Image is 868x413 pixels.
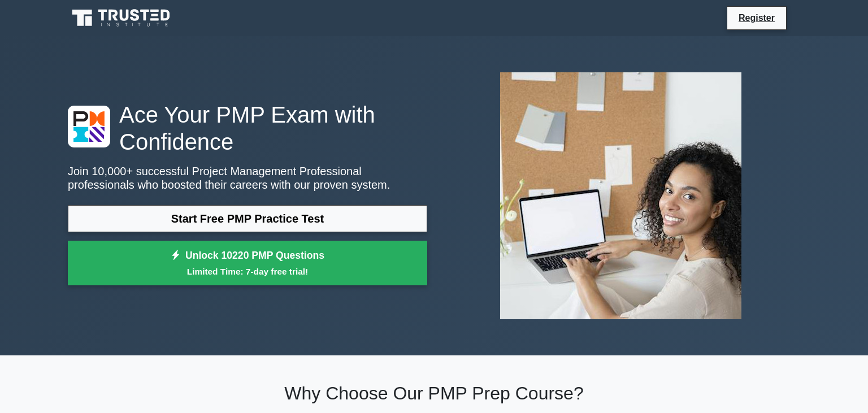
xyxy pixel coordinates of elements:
[68,241,427,286] a: Unlock 10220 PMP QuestionsLimited Time: 7-day free trial!
[68,101,427,155] h1: Ace Your PMP Exam with Confidence
[68,205,427,232] a: Start Free PMP Practice Test
[68,382,800,404] h2: Why Choose Our PMP Prep Course?
[82,265,413,278] small: Limited Time: 7-day free trial!
[68,164,427,192] p: Join 10,000+ successful Project Management Professional professionals who boosted their careers w...
[732,11,782,25] a: Register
